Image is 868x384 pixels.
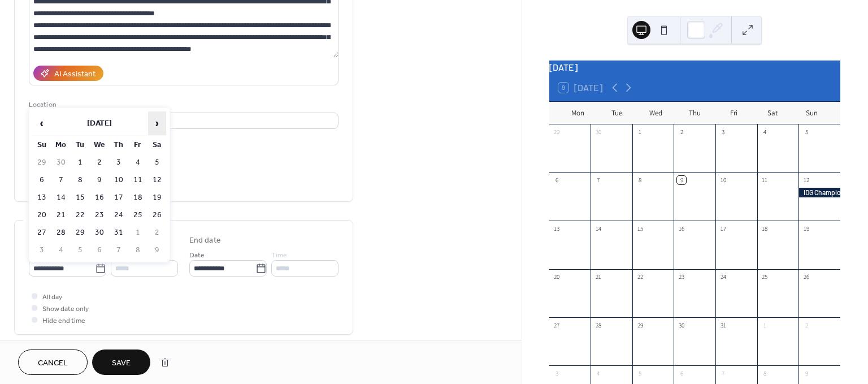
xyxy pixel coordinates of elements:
div: 24 [719,273,727,281]
td: 18 [129,189,147,206]
div: 19 [802,224,810,232]
div: 30 [594,128,602,136]
td: 12 [148,172,166,188]
button: AI Assistant [33,66,103,81]
div: 28 [594,321,602,329]
td: 6 [33,172,51,188]
div: 25 [761,273,769,281]
div: AI Assistant [54,68,96,80]
span: Date [189,249,205,261]
div: 20 [553,273,561,281]
div: 30 [677,321,685,329]
div: Sun [792,102,831,124]
div: 2 [677,128,685,136]
th: Fr [129,137,147,153]
td: 1 [129,225,147,241]
td: 30 [90,225,108,241]
div: 1 [761,321,769,329]
div: End date [189,235,221,247]
div: 10 [719,176,727,184]
div: 7 [719,369,727,377]
span: › [149,112,166,135]
span: Save [112,357,131,369]
td: 31 [110,225,128,241]
td: 16 [90,189,108,206]
span: ‹ [33,112,50,135]
div: 2 [802,321,810,329]
div: Mon [558,102,597,124]
div: 14 [594,224,602,232]
div: 8 [636,176,644,184]
td: 2 [148,225,166,241]
div: 11 [761,176,769,184]
div: 31 [719,321,727,329]
th: Sa [148,137,166,153]
td: 20 [33,207,51,223]
div: 29 [553,128,561,136]
div: 13 [553,224,561,232]
td: 8 [129,242,147,258]
span: Show date only [42,303,89,315]
div: 4 [761,128,769,136]
td: 5 [71,242,89,258]
div: 22 [636,273,644,281]
div: Location [29,99,336,111]
td: 19 [148,189,166,206]
span: Cancel [38,357,68,369]
td: 17 [110,189,128,206]
div: 21 [594,273,602,281]
div: IDG Championship Dressage Show 2025 [798,188,840,197]
div: 9 [802,369,810,377]
button: Cancel [18,350,88,375]
td: 30 [52,154,70,171]
div: 18 [761,224,769,232]
td: 9 [90,172,108,188]
div: Thu [675,102,714,124]
td: 29 [33,154,51,171]
div: 29 [636,321,644,329]
th: Th [110,137,128,153]
td: 27 [33,225,51,241]
div: 23 [677,273,685,281]
td: 2 [90,154,108,171]
div: 1 [636,128,644,136]
div: [DATE] [549,61,840,74]
td: 14 [52,189,70,206]
td: 21 [52,207,70,223]
td: 22 [71,207,89,223]
td: 28 [52,225,70,241]
td: 7 [52,172,70,188]
td: 13 [33,189,51,206]
th: We [90,137,108,153]
td: 15 [71,189,89,206]
th: Tu [71,137,89,153]
div: 7 [594,176,602,184]
div: Sat [753,102,792,124]
td: 24 [110,207,128,223]
div: 17 [719,224,727,232]
div: Fri [714,102,753,124]
td: 25 [129,207,147,223]
td: 26 [148,207,166,223]
div: 15 [636,224,644,232]
td: 23 [90,207,108,223]
div: Wed [636,102,675,124]
div: 5 [802,128,810,136]
td: 7 [110,242,128,258]
th: Su [33,137,51,153]
div: 6 [677,369,685,377]
td: 9 [148,242,166,258]
div: 3 [719,128,727,136]
td: 4 [129,154,147,171]
td: 10 [110,172,128,188]
td: 1 [71,154,89,171]
div: 12 [802,176,810,184]
td: 3 [110,154,128,171]
span: Hide end time [42,315,85,327]
td: 6 [90,242,108,258]
div: 9 [677,176,685,184]
div: 27 [553,321,561,329]
th: Mo [52,137,70,153]
span: Time [271,249,287,261]
th: [DATE] [52,111,147,136]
